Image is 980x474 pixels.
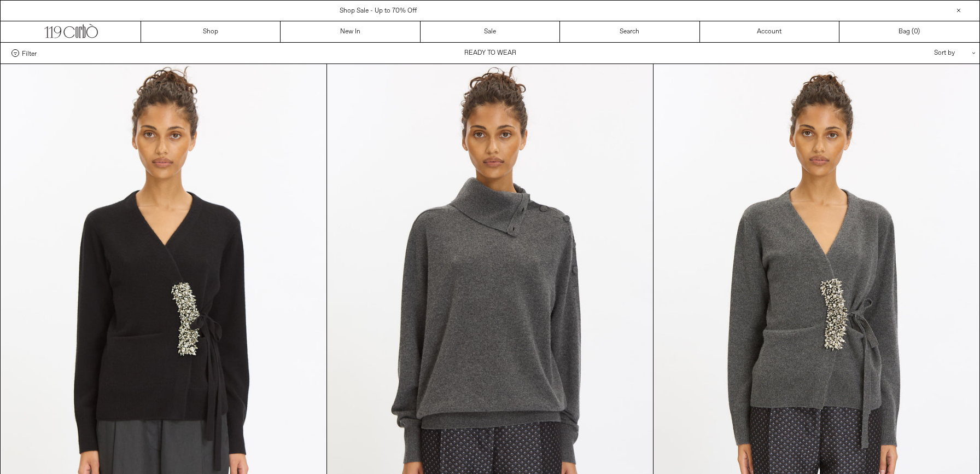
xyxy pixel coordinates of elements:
a: Shop Sale - Up to 70% Off [340,7,417,15]
span: Filter [22,49,37,57]
a: Account [700,21,839,42]
a: Bag () [839,21,979,42]
a: New In [281,21,420,42]
span: ) [914,27,920,37]
div: Sort by [870,43,969,63]
span: 0 [914,27,918,36]
a: Sale [421,21,560,42]
a: Search [560,21,699,42]
a: Shop [141,21,281,42]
